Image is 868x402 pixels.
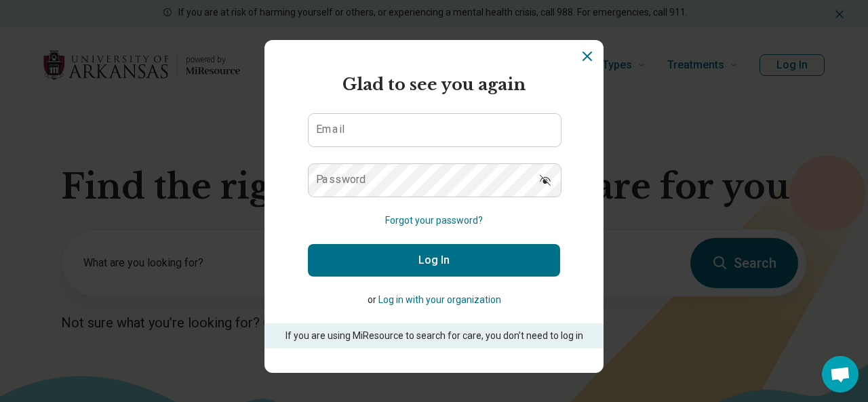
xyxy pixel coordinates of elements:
[316,174,366,185] label: Password
[378,293,501,307] button: Log in with your organization
[579,48,595,64] button: Dismiss
[308,293,560,307] p: or
[316,124,344,135] label: Email
[308,244,560,277] button: Log In
[283,329,585,343] p: If you are using MiResource to search for care, you don’t need to log in
[530,163,560,196] button: Show password
[385,214,483,228] button: Forgot your password?
[308,73,560,97] h2: Glad to see you again
[264,40,604,373] section: Login Dialog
